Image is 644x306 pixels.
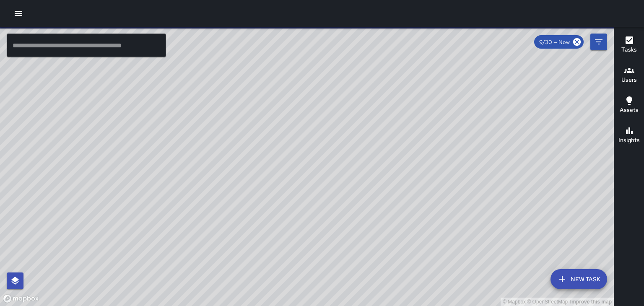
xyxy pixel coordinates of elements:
span: 9/30 — Now [534,39,575,46]
h6: Assets [620,106,639,115]
h6: Tasks [621,45,637,54]
div: 9/30 — Now [534,35,584,49]
button: New Task [551,269,607,289]
button: Users [614,60,644,91]
button: Assets [614,91,644,121]
h6: Users [621,75,637,85]
button: Insights [614,121,644,151]
h6: Insights [618,136,640,145]
button: Tasks [614,30,644,60]
button: Filters [590,34,607,50]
